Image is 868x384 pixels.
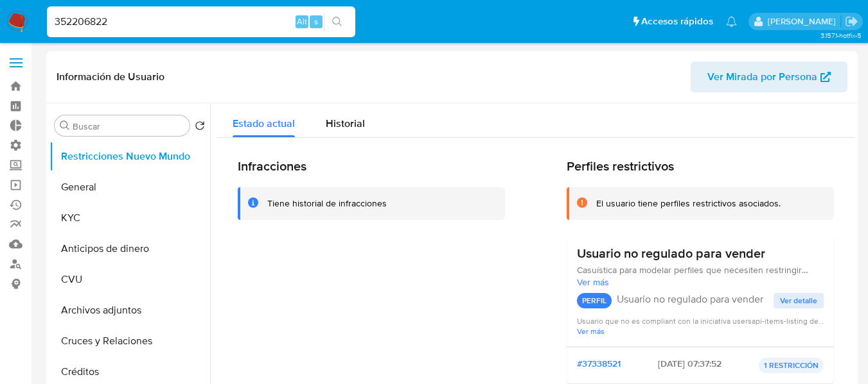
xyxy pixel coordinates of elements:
a: Salir [845,15,858,28]
span: Ver Mirada por Persona [707,62,817,92]
button: CVU [49,264,210,295]
button: Restricciones Nuevo Mundo [49,141,210,172]
a: Notificaciones [726,16,737,27]
h1: Información de Usuario [57,71,164,83]
button: Archivos adjuntos [49,295,210,326]
input: Buscar usuario o caso... [47,13,355,30]
button: KYC [49,203,210,233]
p: zoe.breuer@mercadolibre.com [768,15,840,28]
span: Alt [297,15,307,28]
button: Anticipos de dinero [49,233,210,264]
button: General [49,172,210,203]
input: Buscar [73,121,184,132]
button: Volver al orden por defecto [195,121,205,135]
button: search-icon [324,13,350,31]
button: Cruces y Relaciones [49,326,210,356]
span: s [314,15,318,28]
span: Accesos rápidos [641,15,713,28]
button: Ver Mirada por Persona [691,62,847,92]
button: Buscar [60,121,70,131]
